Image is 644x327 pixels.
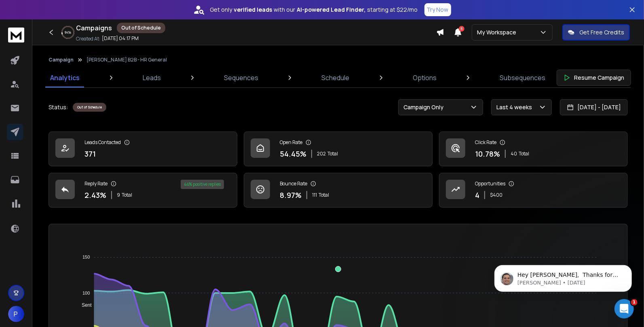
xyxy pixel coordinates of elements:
[482,248,644,305] iframe: Intercom notifications message
[511,151,517,157] span: 40
[519,151,529,157] span: Total
[76,36,100,42] p: Created At:
[49,103,68,111] p: Status:
[181,180,224,189] div: 44 % positive replies
[317,68,355,87] a: Schedule
[475,189,479,201] p: 4
[73,103,106,112] div: Out of Schedule
[84,139,121,146] p: Leads Contacted
[475,180,505,187] p: Opportunities
[49,57,74,63] button: Campaign
[84,148,96,159] p: 371
[560,99,628,115] button: [DATE] - [DATE]
[280,139,302,146] p: Open Rate
[65,30,71,35] p: 94 %
[327,151,338,157] span: Total
[297,6,366,14] strong: AI-powered Lead Finder,
[439,132,628,166] a: Click Rate10.78%40Total
[439,173,628,208] a: Opportunities4$400
[84,180,108,187] p: Reply Rate
[424,3,451,16] button: Try Now
[210,6,418,14] p: Get only with our starting at $22/mo
[117,23,165,33] div: Out of Schedule
[219,68,263,87] a: Sequences
[117,192,120,198] span: 9
[475,148,500,159] p: 10.78 %
[50,73,80,83] p: Analytics
[413,73,437,83] p: Options
[244,132,433,166] a: Open Rate54.45%202Total
[87,57,167,63] p: [PERSON_NAME] B2B - HR General
[427,6,449,14] p: Try Now
[459,26,465,32] span: 5
[475,139,496,146] p: Click Rate
[408,68,441,87] a: Options
[500,73,545,83] p: Subsequences
[579,28,624,36] p: Get Free Credits
[82,255,90,260] tspan: 150
[319,192,329,198] span: Total
[477,28,519,36] p: My Workspace
[224,73,258,83] p: Sequences
[82,291,90,295] tspan: 100
[122,192,132,198] span: Total
[490,192,503,198] p: $ 400
[562,24,630,40] button: Get Free Credits
[322,73,350,83] p: Schedule
[557,70,631,86] button: Resume Campaign
[234,6,272,14] strong: verified leads
[317,151,326,157] span: 202
[280,148,306,159] p: 54.45 %
[8,306,24,322] button: P
[403,103,447,111] p: Campaign Only
[495,68,550,87] a: Subsequences
[280,189,302,201] p: 8.97 %
[49,173,237,208] a: Reply Rate2.43%9Total44% positive replies
[8,28,24,42] img: logo
[76,302,92,308] span: Sent
[244,173,433,208] a: Bounce Rate8.97%111Total
[312,192,317,198] span: 111
[49,132,237,166] a: Leads Contacted371
[45,68,84,87] a: Analytics
[614,299,634,319] iframe: Intercom live chat
[84,189,106,201] p: 2.43 %
[631,299,638,306] span: 1
[102,35,139,42] p: [DATE] 04:17 PM
[143,73,161,83] p: Leads
[76,23,112,33] h1: Campaigns
[138,68,166,87] a: Leads
[280,180,307,187] p: Bounce Rate
[496,103,535,111] p: Last 4 weeks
